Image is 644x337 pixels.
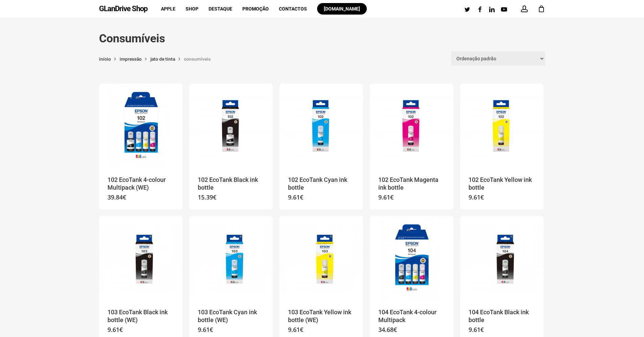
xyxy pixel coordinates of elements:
img: Placeholder [189,216,273,300]
span: € [123,193,126,201]
bdi: 9.61 [378,193,393,201]
a: 103 EcoTank Black ink bottle (WE) [108,308,174,324]
a: 103 EcoTank Cyan ink bottle (WE) [198,308,264,324]
a: 102 EcoTank Cyan ink bottle [288,176,355,192]
a: 102 EcoTank Magenta ink bottle [370,84,453,167]
img: Placeholder [280,84,363,167]
a: Promoção [242,6,269,11]
a: Shop [186,6,198,11]
a: 104 EcoTank 4-colour Multipack [378,308,445,324]
span: € [393,325,397,334]
a: 103 EcoTank Cyan ink bottle (WE) [189,216,273,300]
a: Impressão [120,56,142,62]
a: 102 EcoTank Yellow ink bottle [469,176,535,192]
img: Placeholder [370,84,453,167]
span: Shop [186,6,198,12]
span: € [119,325,123,334]
h1: Consumíveis [99,31,545,45]
span: € [300,325,303,334]
span: Apple [161,6,175,12]
a: 103 EcoTank Yellow ink bottle (WE) [288,308,355,324]
select: Ordem da loja [451,51,545,66]
a: Contactos [279,6,307,11]
a: 104 EcoTank Black ink bottle [460,216,544,300]
span: € [300,193,303,201]
bdi: 9.61 [288,325,303,334]
a: 102 EcoTank Black ink bottle [189,84,273,167]
img: Placeholder [370,216,453,300]
span: € [480,193,484,201]
a: GLanDrive Shop [99,5,147,13]
span: [DOMAIN_NAME] [324,6,360,12]
a: 102 EcoTank Magenta ink bottle [378,176,445,192]
a: Destaque [209,6,232,11]
span: Consumíveis [184,56,211,62]
a: Cart [538,5,545,13]
img: Placeholder [280,216,363,300]
span: Contactos [279,6,307,12]
span: € [480,325,484,334]
a: 102 EcoTank Black ink bottle [198,176,264,192]
span: Promoção [242,6,269,12]
bdi: 39.84 [108,193,126,201]
bdi: 9.61 [288,193,303,201]
a: 102 EcoTank Yellow ink bottle [460,84,544,167]
a: 102 EcoTank 4-colour Multipack (WE) [99,84,183,167]
img: Placeholder [99,216,183,300]
span: € [213,193,216,201]
img: Placeholder [460,216,544,300]
bdi: 9.61 [469,325,484,334]
img: Placeholder [189,84,273,167]
span: € [390,193,393,201]
bdi: 9.61 [469,193,484,201]
a: Jato de Tinta [150,56,175,62]
a: Apple [161,6,175,11]
span: Destaque [209,6,232,12]
a: Início [99,56,111,62]
a: 104 EcoTank 4-colour Multipack [370,216,453,300]
a: 102 EcoTank 4-colour Multipack (WE) [108,176,174,192]
a: 103 EcoTank Black ink bottle (WE) [99,216,183,300]
a: 102 EcoTank Cyan ink bottle [280,84,363,167]
a: [DOMAIN_NAME] [317,6,367,11]
bdi: 15.39 [198,193,216,201]
a: 104 EcoTank Black ink bottle [469,308,535,324]
span: € [210,325,213,334]
bdi: 34.68 [378,325,397,334]
img: Placeholder [99,84,183,167]
img: Placeholder [460,84,544,167]
bdi: 9.61 [108,325,123,334]
bdi: 9.61 [198,325,213,334]
a: 103 EcoTank Yellow ink bottle (WE) [280,216,363,300]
